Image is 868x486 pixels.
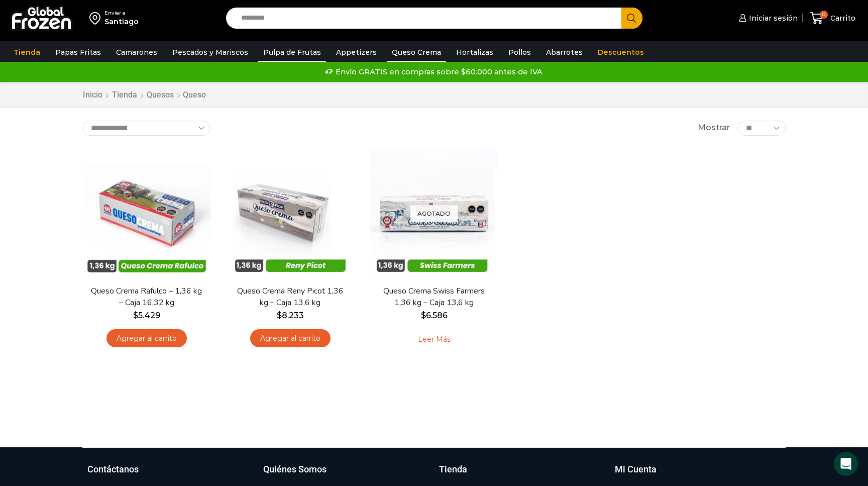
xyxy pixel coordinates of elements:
[146,89,174,101] a: Quesos
[9,43,45,62] a: Tienda
[250,329,331,348] a: Agregar al carrito: “Queso Crema Reny Picot 1,36 kg - Caja 13,6 kg”
[621,8,642,29] button: Search button
[421,311,426,320] span: $
[112,89,138,101] a: Tienda
[82,89,206,101] nav: Breadcrumb
[104,17,139,27] div: Santiago
[410,205,458,222] p: Agotado
[541,43,588,62] a: Abarrotes
[263,463,429,486] a: Quiénes Somos
[746,13,798,23] span: Iniciar sesión
[376,285,492,309] a: Queso Crema Swiss Farmers 1,36 kg – Caja 13,6 kg
[87,463,253,486] a: Contáctanos
[615,463,657,476] h3: Mi Cuenta
[402,329,466,350] a: Leé más sobre “Queso Crema Swiss Farmers 1,36 kg - Caja 13,6 kg”
[111,43,162,62] a: Camarones
[263,463,327,476] h3: Quiénes Somos
[133,311,138,320] span: $
[233,285,348,309] a: Queso Crema Reny Picot 1,36 kg – Caja 13,6 kg
[439,463,467,476] h3: Tienda
[421,311,448,320] bdi: 6.586
[331,43,382,62] a: Appetizers
[828,13,855,23] span: Carrito
[87,463,139,476] h3: Contáctanos
[387,43,446,62] a: Queso Crema
[439,463,605,486] a: Tienda
[89,285,204,309] a: Queso Crema Rafulco – 1,36 kg – Caja 16,32 kg
[593,43,649,62] a: Descuentos
[82,121,210,136] select: Pedido de la tienda
[808,7,858,30] a: 0 Carrito
[277,311,304,320] bdi: 8.233
[277,311,282,320] span: $
[106,329,187,348] a: Agregar al carrito: “Queso Crema Rafulco - 1,36 kg - Caja 16,32 kg”
[258,43,326,62] a: Pulpa de Frutas
[503,43,536,62] a: Pollos
[820,11,828,19] span: 0
[834,452,858,476] div: Open Intercom Messenger
[698,122,730,134] span: Mostrar
[133,311,160,320] bdi: 5.429
[451,43,498,62] a: Hortalizas
[183,90,206,100] h1: Queso
[736,8,798,28] a: Iniciar sesión
[104,10,139,17] div: Enviar a
[167,43,253,62] a: Pescados y Mariscos
[82,89,103,101] a: Inicio
[615,463,781,486] a: Mi Cuenta
[89,10,104,27] img: address-field-icon.svg
[50,43,106,62] a: Papas Fritas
